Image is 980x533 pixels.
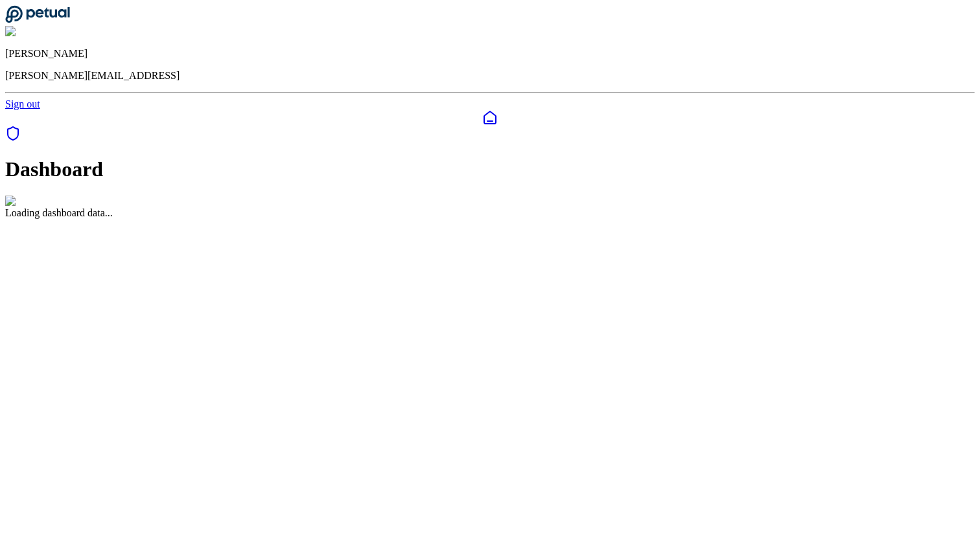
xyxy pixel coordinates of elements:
[5,196,38,207] img: Logo
[5,157,975,181] h1: Dashboard
[5,26,59,38] img: James Lee
[5,110,975,126] a: Dashboard
[5,207,975,219] div: Loading dashboard data...
[5,14,70,25] a: Go to Dashboard
[5,126,975,144] a: SOC
[5,98,40,109] a: Sign out
[5,70,975,82] p: [PERSON_NAME][EMAIL_ADDRESS]
[5,48,975,60] p: [PERSON_NAME]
